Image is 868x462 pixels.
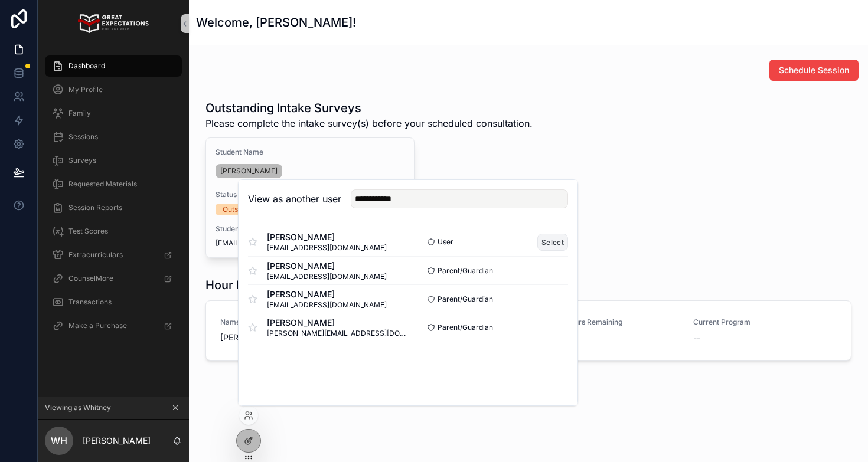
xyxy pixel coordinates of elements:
[216,148,404,157] span: Student Name
[68,274,113,283] span: CounselMore
[45,291,182,313] a: Transactions
[438,323,493,332] span: Parent/Guardian
[45,126,182,148] a: Sessions
[216,164,282,178] a: [PERSON_NAME]
[536,332,679,343] span: 0.00
[220,317,364,327] span: Name
[216,238,404,248] span: [EMAIL_ADDRESS][DOMAIN_NAME]
[68,250,123,260] span: Extracurriculars
[438,266,493,276] span: Parent/Guardian
[769,60,859,81] button: Schedule Session
[68,321,127,330] span: Make a Purchase
[693,332,700,343] span: --
[220,332,364,343] span: [PERSON_NAME]
[537,234,568,251] button: Select
[267,272,387,281] span: [EMAIL_ADDRESS][DOMAIN_NAME]
[68,109,91,118] span: Family
[45,173,182,195] a: Requested Materials
[51,434,67,448] span: WH
[438,237,453,247] span: User
[438,294,493,304] span: Parent/Guardian
[223,204,263,215] div: Outstanding
[779,64,849,76] span: Schedule Session
[45,268,182,289] a: CounselMore
[45,150,182,171] a: Surveys
[78,14,148,33] img: App logo
[267,329,408,338] span: [PERSON_NAME][EMAIL_ADDRESS][DOMAIN_NAME]
[45,197,182,218] a: Session Reports
[68,227,108,236] span: Test Scores
[267,243,387,253] span: [EMAIL_ADDRESS][DOMAIN_NAME]
[216,224,404,234] span: Student Email
[267,317,408,329] span: [PERSON_NAME]
[220,166,278,176] span: [PERSON_NAME]
[693,317,837,327] span: Current Program
[45,244,182,266] a: Extracurriculars
[68,85,103,94] span: My Profile
[38,47,189,352] div: scrollable content
[267,231,387,243] span: [PERSON_NAME]
[267,289,387,300] span: [PERSON_NAME]
[267,260,387,272] span: [PERSON_NAME]
[45,315,182,336] a: Make a Purchase
[83,435,151,447] p: [PERSON_NAME]
[68,61,105,71] span: Dashboard
[45,403,111,412] span: Viewing as Whitney
[536,317,679,327] span: Founder Hours Remaining
[45,55,182,77] a: Dashboard
[196,14,356,31] h1: Welcome, [PERSON_NAME]!
[205,277,281,293] h1: Hour Balance
[45,103,182,124] a: Family
[205,100,533,116] h1: Outstanding Intake Surveys
[68,156,96,165] span: Surveys
[45,79,182,100] a: My Profile
[205,116,533,130] span: Please complete the intake survey(s) before your scheduled consultation.
[68,203,122,212] span: Session Reports
[68,179,137,189] span: Requested Materials
[68,132,98,142] span: Sessions
[68,297,112,307] span: Transactions
[216,190,404,199] span: Status
[248,192,341,206] h2: View as another user
[267,300,387,310] span: [EMAIL_ADDRESS][DOMAIN_NAME]
[45,221,182,242] a: Test Scores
